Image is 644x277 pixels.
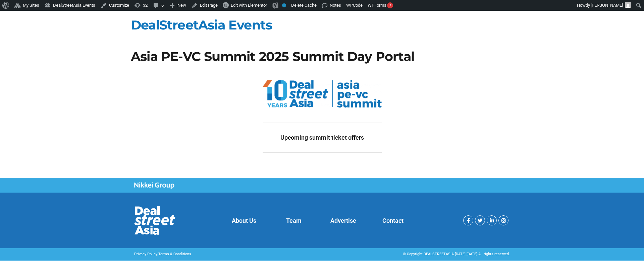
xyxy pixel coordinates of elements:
[232,217,256,224] a: About Us
[286,217,302,224] a: Team
[134,182,174,189] img: Nikkei Group
[330,217,356,224] a: Advertise
[382,217,404,224] a: Contact
[282,3,286,7] div: No index
[131,17,272,33] a: DealStreetAsia Events
[134,252,157,256] a: Privacy Policy
[131,50,513,63] h1: Asia PE-VC Summit 2025 Summit Day Portal
[325,252,510,257] div: © Copyright DEALSTREETASIA [DATE]-[DATE] All rights reserved.
[591,3,623,8] span: [PERSON_NAME]
[231,3,267,8] span: Edit with Elementor
[387,2,393,8] div: 3
[263,135,382,141] h2: Upcoming summit ticket offers
[158,252,191,256] a: Terms & Conditions
[134,252,319,257] p: |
